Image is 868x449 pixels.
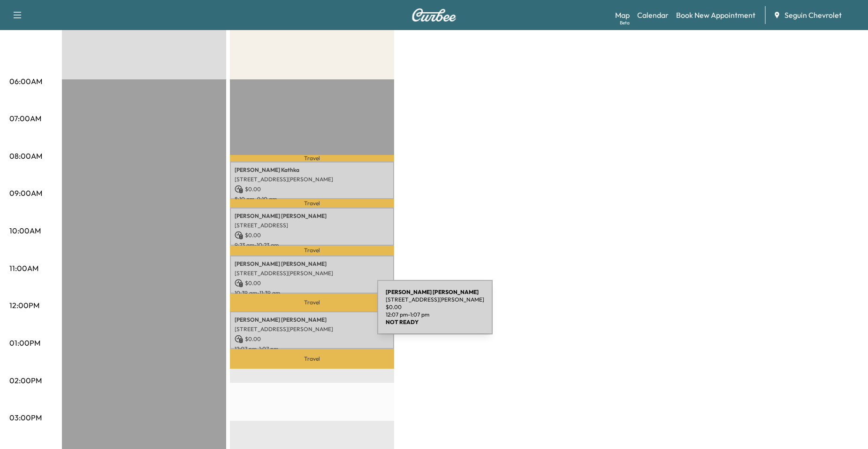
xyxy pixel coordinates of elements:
p: [STREET_ADDRESS] [235,222,389,229]
p: [PERSON_NAME] [PERSON_NAME] [235,316,389,324]
p: Travel [230,294,394,311]
p: 08:00AM [9,150,42,162]
p: $ 0.00 [235,279,389,287]
a: Calendar [637,9,669,21]
span: Seguin Chevrolet [784,9,842,21]
p: 06:00AM [9,76,42,87]
p: 07:00AM [9,113,41,124]
p: Travel [230,349,394,369]
p: Travel [230,155,394,161]
p: 12:07 pm - 1:07 pm [386,311,484,318]
p: $ 0.00 [235,231,389,240]
p: 9:23 am - 10:23 am [235,241,389,249]
p: Travel [230,246,394,256]
p: 01:00PM [9,337,40,348]
p: [PERSON_NAME] [PERSON_NAME] [235,212,389,220]
div: Beta [620,19,630,26]
p: [PERSON_NAME] Kathka [235,166,389,174]
p: [STREET_ADDRESS][PERSON_NAME] [386,296,484,303]
b: [PERSON_NAME] [PERSON_NAME] [386,288,479,295]
p: $ 0.00 [235,185,389,194]
p: 10:00AM [9,225,41,236]
p: 8:10 am - 9:10 am [235,195,389,203]
p: 02:00PM [9,375,42,386]
p: $ 0.00 [235,335,389,343]
img: Curbee Logo [411,8,457,22]
p: [STREET_ADDRESS][PERSON_NAME] [235,325,389,333]
b: NOT READY [386,318,419,325]
p: 09:00AM [9,187,42,199]
p: Travel [230,199,394,207]
a: Book New Appointment [676,9,755,21]
p: $ 0.00 [386,303,484,311]
p: 03:00PM [9,412,42,423]
p: [STREET_ADDRESS][PERSON_NAME] [235,270,389,277]
a: MapBeta [615,9,630,21]
p: [STREET_ADDRESS][PERSON_NAME] [235,176,389,183]
p: 10:39 am - 11:39 am [235,289,389,297]
p: 12:00PM [9,300,39,311]
p: [PERSON_NAME] [PERSON_NAME] [235,260,389,268]
p: 12:07 pm - 1:07 pm [235,345,389,353]
p: 11:00AM [9,263,38,274]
